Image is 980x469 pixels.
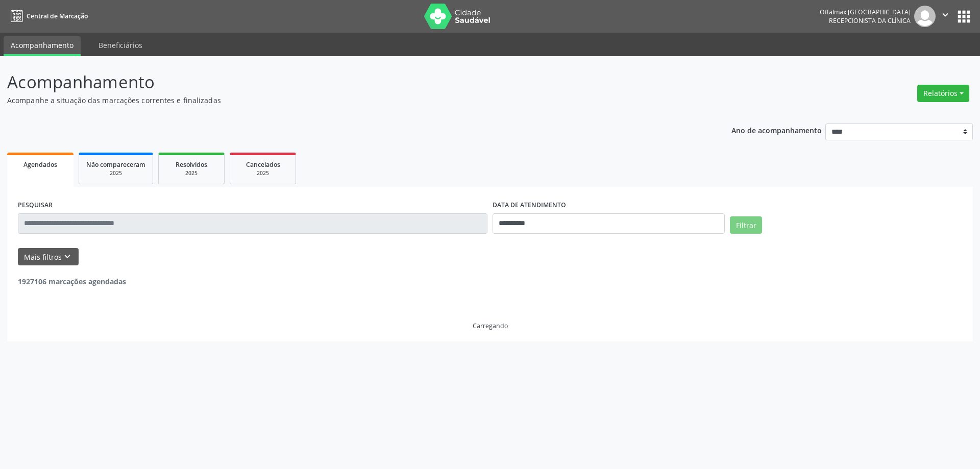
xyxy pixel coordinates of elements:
span: Resolvidos [176,160,207,169]
strong: 1927106 marcações agendadas [18,277,126,286]
a: Acompanhamento [4,36,81,56]
span: Não compareceram [86,160,145,169]
a: Beneficiários [91,36,150,54]
button: Relatórios [917,85,969,102]
i:  [940,9,951,20]
button: Mais filtroskeyboard_arrow_down [18,248,79,266]
div: 2025 [237,169,288,177]
label: DATA DE ATENDIMENTO [493,198,566,213]
div: Oftalmax [GEOGRAPHIC_DATA] [820,8,911,16]
button: apps [955,8,973,26]
label: PESQUISAR [18,198,53,213]
p: Acompanhamento [7,69,683,95]
p: Ano de acompanhamento [731,124,822,136]
span: Central de Marcação [27,12,88,20]
span: Recepcionista da clínica [829,16,911,25]
span: Cancelados [246,160,280,169]
i: keyboard_arrow_down [62,251,73,262]
div: 2025 [86,169,145,177]
span: Agendados [23,160,57,169]
div: 2025 [166,169,217,177]
div: Carregando [473,322,508,330]
a: Central de Marcação [7,8,88,24]
button: Filtrar [730,216,762,234]
button:  [936,6,955,27]
img: img [914,6,936,27]
p: Acompanhe a situação das marcações correntes e finalizadas [7,95,683,106]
